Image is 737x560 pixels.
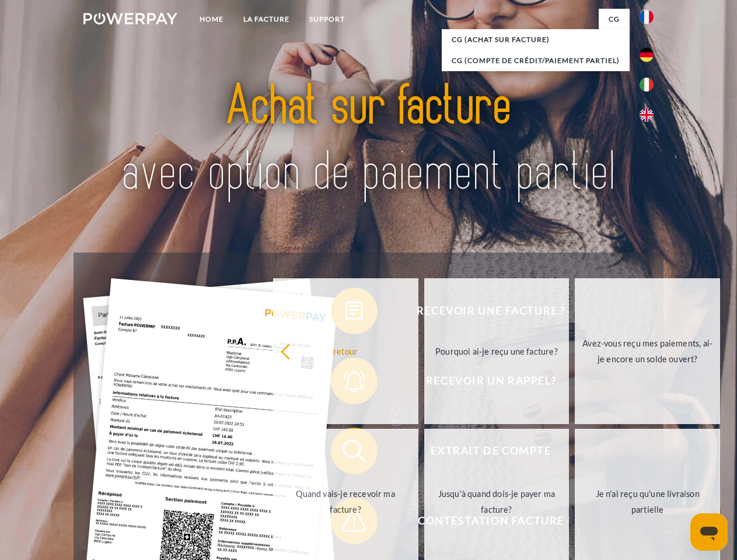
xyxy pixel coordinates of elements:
img: logo-powerpay-white.svg [83,13,177,24]
a: Support [299,9,355,30]
iframe: Bouton de lancement de la fenêtre de messagerie [690,513,728,551]
a: CG [599,9,630,30]
div: Jusqu'à quand dois-je payer ma facture? [431,486,563,517]
div: Pourquoi ai-je reçu une facture? [431,343,563,359]
div: retour [280,343,411,359]
div: Quand vais-je recevoir ma facture? [280,486,411,517]
div: Je n'ai reçu qu'une livraison partielle [582,486,713,517]
img: de [640,48,654,62]
a: Avez-vous reçu mes paiements, ai-je encore un solde ouvert? [575,278,720,424]
div: Avez-vous reçu mes paiements, ai-je encore un solde ouvert? [582,335,713,367]
a: CG (Compte de crédit/paiement partiel) [442,50,630,71]
a: Home [190,9,233,30]
img: it [640,78,654,92]
a: CG (achat sur facture) [442,29,630,50]
img: fr [640,10,654,24]
img: en [640,108,654,122]
a: LA FACTURE [233,9,299,30]
img: title-powerpay_fr.svg [111,56,626,223]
